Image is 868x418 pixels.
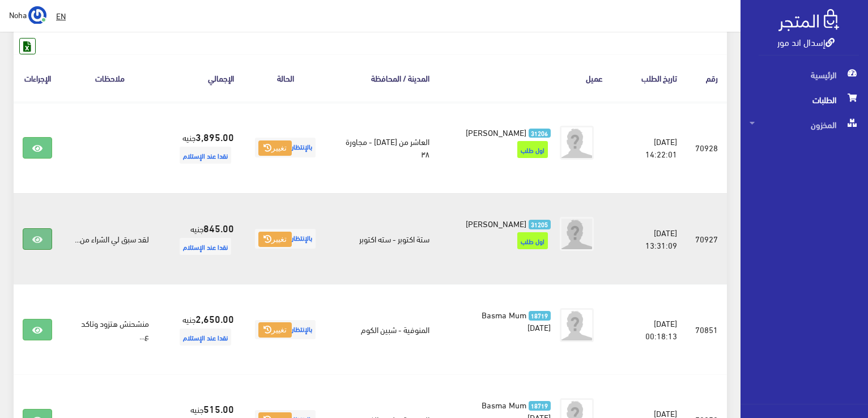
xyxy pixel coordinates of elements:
[457,217,550,229] a: 31205 [PERSON_NAME]
[686,54,727,101] th: رقم
[9,7,27,22] span: Noha
[327,284,439,374] td: المنوفية - شبين الكوم
[741,112,868,137] a: المخزون
[180,329,231,346] span: نقدا عند الإستلام
[180,147,231,164] span: نقدا عند الإستلام
[180,238,231,255] span: نقدا عند الإستلام
[158,102,243,194] td: جنيه
[750,112,859,137] span: المخزون
[778,9,839,31] img: .
[439,54,611,101] th: عميل
[741,62,868,87] a: الرئيسية
[612,193,687,284] td: [DATE] 13:31:09
[560,217,594,251] img: avatar.png
[777,33,835,50] a: إسدال اند مور
[61,54,158,101] th: ملاحظات
[61,284,158,374] td: منشحنش هتزود وتاكد ع...
[741,87,868,112] a: الطلبات
[158,193,243,284] td: جنيه
[686,284,727,374] td: 70851
[158,54,243,101] th: اﻹجمالي
[466,215,526,231] span: [PERSON_NAME]
[686,102,727,194] td: 70928
[457,308,550,333] a: 18719 Basma Mum [DATE]
[52,6,70,26] a: EN
[529,311,551,321] span: 18719
[255,229,316,249] span: بالإنتظار
[9,6,46,24] a: ... Noha
[529,129,551,138] span: 31206
[686,193,727,284] td: 70927
[258,232,292,248] button: تغيير
[203,401,234,416] strong: 515.00
[195,129,234,144] strong: 3,895.00
[466,124,526,140] span: [PERSON_NAME]
[258,140,292,156] button: تغيير
[56,8,66,23] u: EN
[482,306,551,335] span: Basma Mum [DATE]
[255,320,316,340] span: بالإنتظار
[529,401,551,411] span: 18719
[28,6,46,24] img: ...
[517,141,548,158] span: اول طلب
[750,62,859,87] span: الرئيسية
[61,193,158,284] td: لقد سبق لي الشراء من...
[327,54,439,101] th: المدينة / المحافظة
[750,87,859,112] span: الطلبات
[14,54,61,101] th: الإجراءات
[158,284,243,374] td: جنيه
[457,126,550,138] a: 31206 [PERSON_NAME]
[327,193,439,284] td: ستة اكتوبر - سته اكتوبر
[255,138,316,157] span: بالإنتظار
[560,126,594,160] img: avatar.png
[612,102,687,194] td: [DATE] 14:22:01
[517,232,548,249] span: اول طلب
[529,220,551,229] span: 31205
[612,284,687,374] td: [DATE] 00:18:13
[258,322,292,338] button: تغيير
[612,54,687,101] th: تاريخ الطلب
[195,311,234,326] strong: 2,650.00
[327,102,439,194] td: العاشر من [DATE] - مجاورة ٣٨
[243,54,327,101] th: الحالة
[560,308,594,342] img: avatar.png
[203,220,234,235] strong: 845.00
